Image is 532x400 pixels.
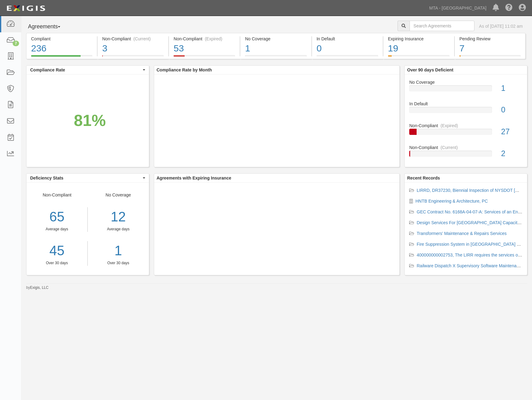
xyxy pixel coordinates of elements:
[405,123,527,129] div: Non-Compliant
[415,199,488,204] a: HNTB Engineering & Architecture, PC
[388,36,450,42] div: Expiring Insurance
[441,144,458,151] div: (Current)
[409,123,522,144] a: Non-Compliant(Expired)27
[26,174,149,182] button: Deficiency Stats
[92,261,144,266] div: Over 30 days
[26,285,49,290] small: by
[441,123,458,129] div: (Expired)
[459,36,521,42] div: Pending Review
[74,109,106,132] div: 81%
[134,36,151,42] div: (Current)
[92,241,144,261] a: 1
[30,67,141,73] span: Compliance Rate
[205,36,222,42] div: (Expired)
[459,42,521,55] div: 7
[26,55,97,60] a: Compliant236
[92,207,144,227] div: 12
[174,42,235,55] div: 53
[497,104,527,115] div: 0
[417,231,506,236] a: Transformers’ Maintenance & Repairs Services
[31,36,92,42] div: Compliant
[383,55,454,60] a: Expiring Insurance19
[26,21,72,33] button: Agreements
[505,4,513,12] i: Help Center - Complianz
[98,55,168,60] a: Non-Compliant(Current)3
[417,242,525,247] a: Fire Suppression System in [GEOGRAPHIC_DATA] Huts
[174,36,235,42] div: Non-Compliant (Expired)
[405,79,527,85] div: No Coverage
[426,2,490,14] a: MTA - [GEOGRAPHIC_DATA]
[30,285,49,290] a: Exigis, LLC
[102,42,164,55] div: 3
[409,101,522,123] a: In Default0
[405,144,527,151] div: Non-Compliant
[407,67,453,72] b: Over 90 days Deficient
[5,3,47,14] img: logo-5460c22ac91f19d4615b14bd174203de0afe785f0fc80cf4dbbc73dc1793850b.png
[31,42,92,55] div: 236
[497,126,527,137] div: 27
[407,176,440,180] b: Recent Records
[240,55,311,60] a: No Coverage1
[409,144,522,162] a: Non-Compliant(Current)2
[312,55,383,60] a: In Default0
[479,23,523,29] div: As of [DATE] 11:02 am
[26,192,88,266] div: Non-Compliant
[317,42,378,55] div: 0
[26,227,87,232] div: Average days
[92,227,144,232] div: Average days
[157,176,231,180] b: Agreements with Expiring Insurance
[26,66,149,74] button: Compliance Rate
[26,261,87,266] div: Over 30 days
[88,192,149,266] div: No Coverage
[388,42,450,55] div: 19
[245,36,306,42] div: No Coverage
[102,36,164,42] div: Non-Compliant (Current)
[245,42,306,55] div: 1
[405,101,527,107] div: In Default
[317,36,378,42] div: In Default
[26,241,87,261] a: 45
[455,55,526,60] a: Pending Review7
[409,79,522,101] a: No Coverage1
[497,148,527,159] div: 2
[26,207,87,227] div: 65
[13,41,19,46] div: 7
[410,21,474,31] input: Search Agreements
[30,175,141,181] span: Deficiency Stats
[169,55,240,60] a: Non-Compliant(Expired)53
[497,83,527,94] div: 1
[157,67,212,72] b: Compliance Rate by Month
